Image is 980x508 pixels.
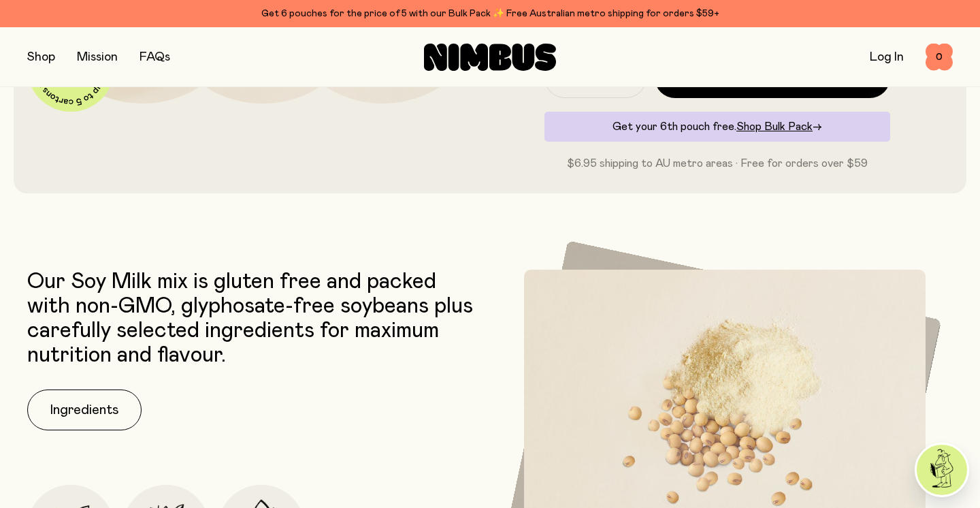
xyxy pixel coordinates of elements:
[736,121,813,132] span: Shop Bulk Pack
[77,51,118,63] a: Mission
[926,44,953,71] button: 0
[140,51,170,63] a: FAQs
[27,390,142,430] button: Ingredients
[736,121,822,132] a: Shop Bulk Pack→
[544,112,890,142] div: Get your 6th pouch free.
[27,5,953,22] div: Get 6 pouches for the price of 5 with our Bulk Pack ✨ Free Australian metro shipping for orders $59+
[27,270,483,368] p: Our Soy Milk mix is gluten free and packed with non-GMO, glyphosate-free soybeans plus carefully ...
[870,51,904,63] a: Log In
[544,155,890,172] p: $6.95 shipping to AU metro areas · Free for orders over $59
[917,445,967,495] img: agent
